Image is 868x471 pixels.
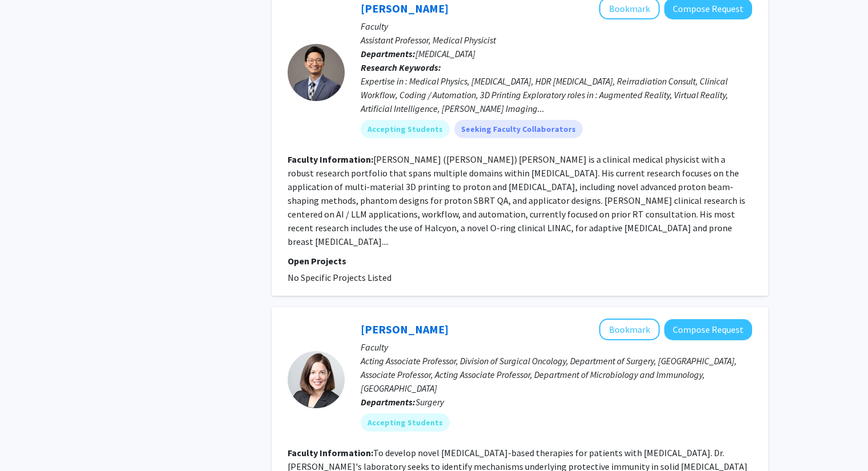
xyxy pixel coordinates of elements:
div: Expertise in : Medical Physics, [MEDICAL_DATA], HDR [MEDICAL_DATA], Reirradiation Consult, Clinic... [361,74,752,115]
p: Faculty [361,19,752,33]
b: Faculty Information: [288,154,373,165]
p: Acting Associate Professor, Division of Surgical Oncology, Department of Surgery, [GEOGRAPHIC_DAT... [361,354,752,395]
b: Faculty Information: [288,447,373,458]
b: Research Keywords: [361,62,441,73]
p: Faculty [361,340,752,354]
span: Surgery [415,396,444,408]
mat-chip: Accepting Students [361,413,450,432]
button: Add Chrystal Paulos to Bookmarks [599,319,660,340]
span: [MEDICAL_DATA] [415,48,475,59]
b: Departments: [361,48,415,59]
iframe: Chat [9,420,49,462]
mat-chip: Seeking Faculty Collaborators [454,120,583,138]
button: Compose Request to Chrystal Paulos [664,319,752,340]
span: No Specific Projects Listed [288,272,391,283]
p: Assistant Professor, Medical Physicist [361,33,752,47]
b: Departments: [361,396,415,408]
a: [PERSON_NAME] [361,322,449,336]
fg-read-more: [PERSON_NAME] ([PERSON_NAME]) [PERSON_NAME] is a clinical medical physicist with a robust researc... [288,154,745,247]
mat-chip: Accepting Students [361,120,450,138]
p: Open Projects [288,254,752,268]
a: [PERSON_NAME] [361,1,449,15]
